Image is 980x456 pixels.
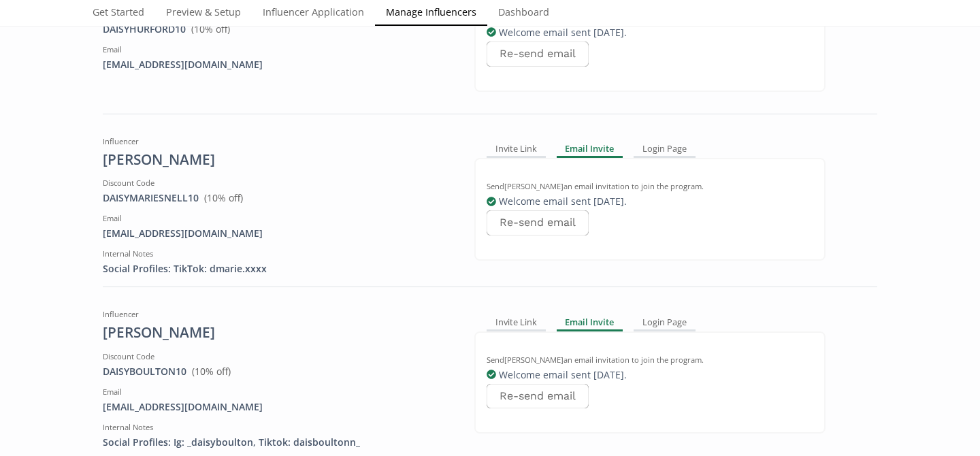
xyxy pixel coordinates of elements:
div: Send [PERSON_NAME] an email invitation to join the program. [487,181,813,192]
div: [EMAIL_ADDRESS][DOMAIN_NAME] [103,400,454,414]
span: ( 10 % off) [204,191,243,204]
div: Social Profiles: TikTok: dmarie.xxxx [103,262,454,276]
div: [PERSON_NAME] [103,323,454,343]
div: Welcome email sent [DATE] . [487,368,813,382]
div: Send [PERSON_NAME] an email invitation to join the program. [487,355,813,365]
div: Internal Notes [103,422,454,433]
div: Invite Link [487,142,546,158]
div: [PERSON_NAME] [103,150,454,170]
span: ( 10 % off) [191,22,230,35]
a: DAISYBOULTON10 [103,365,186,378]
div: Internal Notes [103,248,454,259]
div: Welcome email sent [DATE] . [487,195,813,208]
div: Discount Code [103,178,454,189]
a: DAISYMARIESNELL10 [103,191,199,204]
div: [EMAIL_ADDRESS][DOMAIN_NAME] [103,58,454,71]
a: DAISYHURFORD10 [103,22,186,35]
div: Login Page [634,314,696,331]
div: Email [103,44,454,55]
div: Email [103,387,454,397]
div: Invite Link [487,314,546,331]
button: Re-send email [487,384,589,409]
div: Email [103,213,454,224]
button: Re-send email [487,210,589,235]
div: Email Invite [557,314,623,331]
div: Influencer [103,309,454,320]
div: Social Profiles: Ig: _daisyboulton, Tiktok: daisboultonn_ [103,436,454,449]
button: Re-send email [487,42,589,67]
span: ( 10 % off) [192,365,231,378]
div: Login Page [634,142,696,158]
div: Welcome email sent [DATE] . [487,26,813,39]
div: [EMAIL_ADDRESS][DOMAIN_NAME] [103,227,454,240]
div: Influencer [103,136,454,147]
div: Email Invite [557,142,623,158]
div: Discount Code [103,351,454,362]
